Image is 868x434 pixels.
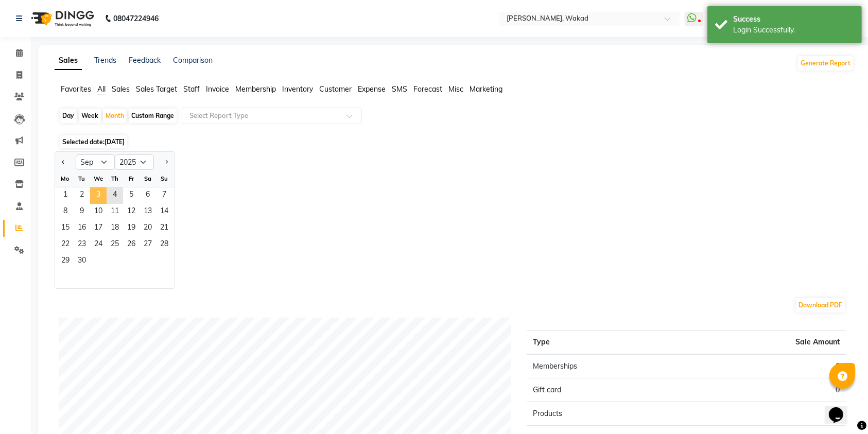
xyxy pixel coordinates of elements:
[282,84,313,94] span: Inventory
[79,109,101,123] div: Week
[74,187,90,204] span: 2
[686,354,846,378] td: 0
[112,84,130,94] span: Sales
[413,84,442,94] span: Forecast
[140,220,156,237] span: 20
[392,84,407,94] span: SMS
[123,237,140,253] div: Friday, September 26, 2025
[129,56,161,65] a: Feedback
[57,220,74,237] div: Monday, September 15, 2025
[798,56,853,71] button: Generate Report
[57,204,74,220] span: 8
[107,204,123,220] span: 11
[686,331,846,355] th: Sale Amount
[105,138,125,146] span: [DATE]
[123,187,140,204] div: Friday, September 5, 2025
[60,109,77,123] div: Day
[156,187,172,204] span: 7
[94,56,116,65] a: Trends
[796,298,845,313] button: Download PDF
[60,135,127,148] span: Selected date:
[74,187,90,204] div: Tuesday, September 2, 2025
[57,187,74,204] div: Monday, September 1, 2025
[140,187,156,204] div: Saturday, September 6, 2025
[123,204,140,220] div: Friday, September 12, 2025
[57,204,74,220] div: Monday, September 8, 2025
[107,170,123,187] div: Th
[26,4,97,33] img: logo
[74,204,90,220] div: Tuesday, September 9, 2025
[57,187,74,204] span: 1
[156,204,172,220] div: Sunday, September 14, 2025
[74,220,90,237] div: Tuesday, September 16, 2025
[90,204,107,220] div: Wednesday, September 10, 2025
[113,4,159,33] b: 08047224946
[57,253,74,270] span: 29
[74,253,90,270] div: Tuesday, September 30, 2025
[448,84,463,94] span: Misc
[90,187,107,204] div: Wednesday, September 3, 2025
[825,393,858,424] iframe: chat widget
[162,154,170,170] button: Next month
[156,187,172,204] div: Sunday, September 7, 2025
[107,204,123,220] div: Thursday, September 11, 2025
[527,354,686,378] td: Memberships
[115,154,154,170] select: Select year
[123,237,140,253] span: 26
[140,220,156,237] div: Saturday, September 20, 2025
[90,220,107,237] span: 17
[57,237,74,253] span: 22
[90,187,107,204] span: 3
[173,56,213,65] a: Comparison
[686,378,846,402] td: 0
[97,84,106,94] span: All
[527,378,686,402] td: Gift card
[123,187,140,204] span: 5
[103,109,127,123] div: Month
[156,237,172,253] div: Sunday, September 28, 2025
[74,220,90,237] span: 16
[55,51,82,70] a: Sales
[90,204,107,220] span: 10
[206,84,229,94] span: Invoice
[140,187,156,204] span: 6
[107,187,123,204] div: Thursday, September 4, 2025
[57,237,74,253] div: Monday, September 22, 2025
[319,84,352,94] span: Customer
[136,84,177,94] span: Sales Target
[156,204,172,220] span: 14
[156,220,172,237] span: 21
[470,84,502,94] span: Marketing
[107,187,123,204] span: 4
[59,154,67,170] button: Previous month
[733,25,854,36] div: Login Successfully.
[358,84,386,94] span: Expense
[140,204,156,220] span: 13
[107,220,123,237] div: Thursday, September 18, 2025
[57,170,74,187] div: Mo
[90,220,107,237] div: Wednesday, September 17, 2025
[123,220,140,237] div: Friday, September 19, 2025
[156,170,172,187] div: Su
[140,237,156,253] div: Saturday, September 27, 2025
[90,237,107,253] div: Wednesday, September 24, 2025
[527,402,686,426] td: Products
[123,204,140,220] span: 12
[107,220,123,237] span: 18
[129,109,177,123] div: Custom Range
[74,253,90,270] span: 30
[733,14,854,25] div: Success
[74,170,90,187] div: Tu
[90,237,107,253] span: 24
[686,402,846,426] td: 0
[107,237,123,253] span: 25
[61,84,91,94] span: Favorites
[140,170,156,187] div: Sa
[57,220,74,237] span: 15
[235,84,276,94] span: Membership
[123,220,140,237] span: 19
[140,237,156,253] span: 27
[107,237,123,253] div: Thursday, September 25, 2025
[123,170,140,187] div: Fr
[527,331,686,355] th: Type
